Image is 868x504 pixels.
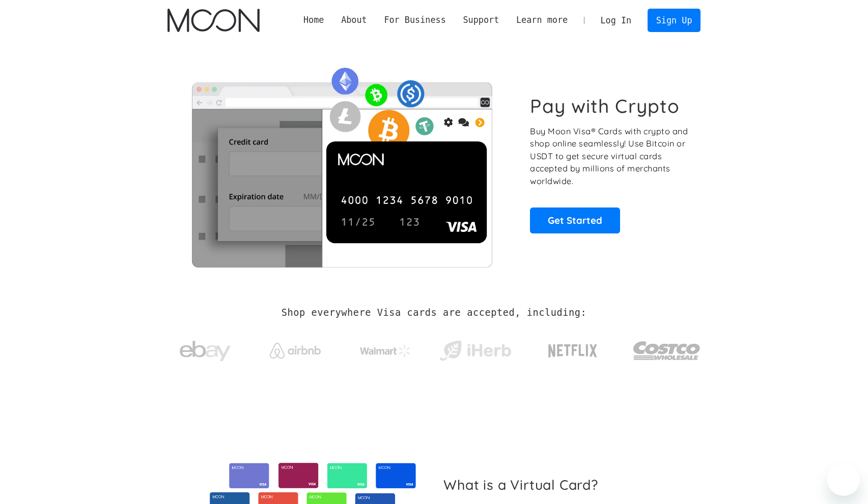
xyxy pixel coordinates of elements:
img: Moon Cards let you spend your crypto anywhere Visa is accepted. [167,61,516,267]
a: iHerb [437,328,513,369]
a: Get Started [530,207,620,233]
div: For Business [384,14,445,26]
h1: Pay with Crypto [530,95,680,117]
div: For Business [376,14,455,26]
div: Learn more [508,14,576,26]
img: Airbnb [270,343,321,359]
a: Airbnb [257,333,333,364]
img: Costco [633,332,701,370]
a: Costco [633,321,701,375]
div: About [332,14,375,26]
img: Walmart [360,345,411,357]
img: Moon Logo [167,9,260,32]
p: Buy Moon Visa® Cards with crypto and shop online seamlessly! Use Bitcoin or USDT to get secure vi... [530,125,689,188]
a: Log In [592,9,640,32]
a: Walmart [347,335,423,362]
div: Support [455,14,508,26]
div: About [341,14,367,26]
img: iHerb [437,338,513,364]
img: Netflix [547,338,598,364]
a: Netflix [527,328,619,369]
h2: What is a Virtual Card? [443,477,692,493]
a: home [167,9,260,32]
div: Learn more [516,14,568,26]
a: Sign Up [648,9,701,32]
iframe: Button to launch messaging window [827,463,860,496]
a: ebay [167,325,243,372]
h2: Shop everywhere Visa cards are accepted, including: [282,307,586,318]
div: Support [463,14,499,26]
img: ebay [180,335,231,367]
a: Home [295,14,332,26]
